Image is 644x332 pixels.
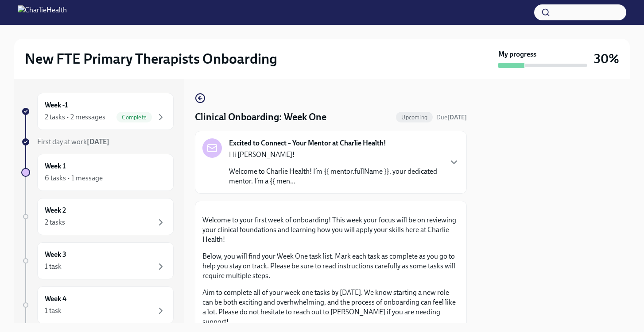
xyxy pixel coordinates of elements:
[195,111,326,124] h4: Clinical Onboarding: Week One
[436,113,467,122] span: September 8th, 2025 09:00
[45,250,66,259] h6: Week 3
[202,288,459,327] p: Aim to complete all of your week one tasks by [DATE]. We know starting a new role can be both exc...
[21,286,174,324] a: Week 41 task
[45,112,105,122] div: 2 tasks • 2 messages
[202,215,459,244] p: Welcome to your first week of onboarding! This week your focus will be on reviewing your clinical...
[45,294,66,304] h6: Week 4
[21,198,174,235] a: Week 22 tasks
[45,218,65,227] div: 2 tasks
[594,51,619,67] h3: 30%
[45,161,66,171] h6: Week 1
[21,137,174,147] a: First day at work[DATE]
[447,114,467,121] strong: [DATE]
[116,114,152,121] span: Complete
[18,5,67,19] img: CharlieHealth
[45,306,62,316] div: 1 task
[396,114,433,121] span: Upcoming
[21,242,174,279] a: Week 31 task
[21,93,174,130] a: Week -12 tasks • 2 messagesComplete
[202,252,459,281] p: Below, you will find your Week One task list. Mark each task as complete as you go to help you st...
[45,100,68,110] h6: Week -1
[45,206,66,215] h6: Week 2
[229,150,442,160] p: Hi [PERSON_NAME]!
[498,50,536,59] strong: My progress
[229,167,442,186] p: Welcome to Charlie Health! I’m {{ mentor.fullName }}, your dedicated mentor. I’m a {{ men...
[21,154,174,191] a: Week 16 tasks • 1 message
[25,50,277,68] h2: New FTE Primary Therapists Onboarding
[229,138,386,148] strong: Excited to Connect – Your Mentor at Charlie Health!
[37,137,109,146] span: First day at work
[45,262,62,271] div: 1 task
[87,137,109,146] strong: [DATE]
[436,114,467,121] span: Due
[45,173,103,183] div: 6 tasks • 1 message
